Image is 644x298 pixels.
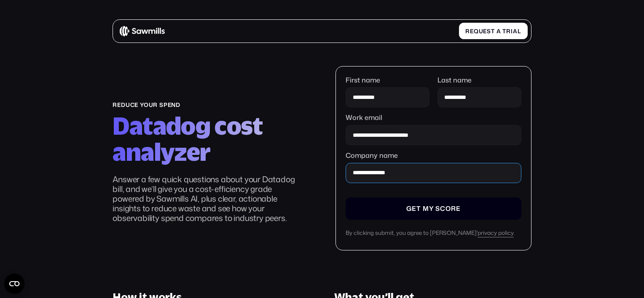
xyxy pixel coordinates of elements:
[483,28,487,35] span: e
[513,28,518,35] span: a
[459,23,528,39] a: Requestatrial
[518,28,521,35] span: l
[346,76,521,237] form: Company name
[506,28,511,35] span: r
[511,28,513,35] span: i
[113,175,303,223] p: Answer a few quick questions about your Datadog bill, and we’ll give you a cost-efficiency grade ...
[502,28,506,35] span: t
[465,28,470,35] span: R
[491,28,495,35] span: t
[113,101,303,108] div: reduce your spend
[487,28,491,35] span: s
[4,274,24,294] button: Open CMP widget
[478,229,514,237] a: privacy policy
[346,229,521,237] div: By clicking submit, you agree to [PERSON_NAME]' .
[437,76,521,84] label: Last name
[470,28,474,35] span: e
[346,152,521,160] label: Company name
[479,28,483,35] span: u
[113,113,303,165] h2: Datadog cost analyzer
[346,114,521,122] label: Work email
[474,28,479,35] span: q
[346,76,429,84] label: First name
[496,28,501,35] span: a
